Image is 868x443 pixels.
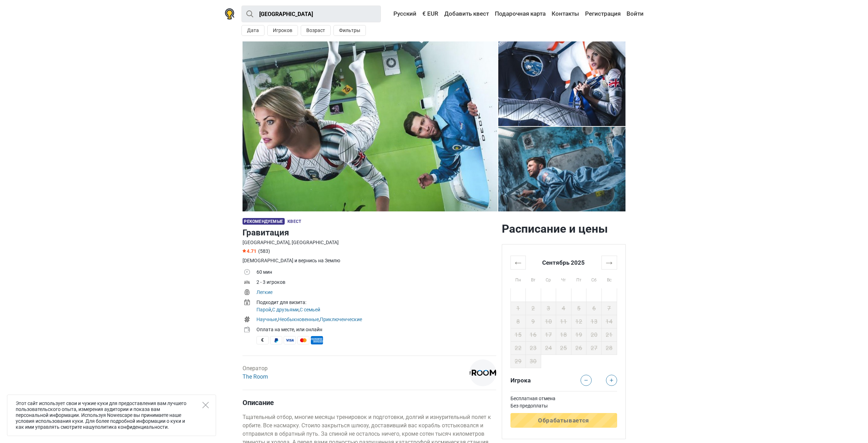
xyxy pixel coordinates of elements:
[256,268,496,278] td: 60 мин
[493,8,547,20] a: Подарочная карта
[541,269,556,288] th: Ср
[256,278,496,288] td: 2 - 3 игроков
[256,326,496,333] div: Оплата на месте, или онлайн
[586,269,602,288] th: Сб
[243,249,246,252] img: Star
[333,25,366,36] button: Фильтры
[256,299,496,306] div: Подходит для визита:
[541,315,556,328] td: 10
[510,395,617,402] td: Бесплатная отмена
[571,315,586,328] td: 12
[526,341,541,355] td: 23
[510,341,526,355] td: 22
[526,256,602,269] th: Сентябрь 2025
[225,8,235,20] img: Nowescape logo
[287,219,301,224] span: Квест
[526,355,541,368] td: 30
[387,8,418,20] a: Русский
[526,328,541,341] td: 16
[550,8,581,20] a: Контакты
[510,328,526,341] td: 15
[300,307,320,312] a: С семьей
[243,41,498,211] img: Гравитация photo 10
[243,364,268,381] div: Оператор
[601,315,617,328] td: 14
[243,248,256,254] span: 4.71
[469,359,496,386] img: 1c9ac0159c94d8d0l.png
[556,269,571,288] th: Чт
[7,395,216,436] div: Этот сайт использует свои и чужие куки для предоставления вам лучшего пользовательского опыта, из...
[498,127,626,211] a: Гравитация photo 4
[320,317,362,322] a: Приключенческие
[389,11,393,16] img: Русский
[510,355,526,368] td: 29
[601,256,617,269] th: →
[526,269,541,288] th: Вт
[301,25,331,36] button: Возраст
[502,222,626,236] h2: Расписание и цены
[241,25,264,36] button: Дата
[571,302,586,315] td: 5
[510,256,526,269] th: ←
[243,398,496,407] h4: Описание
[510,269,526,288] th: Пн
[256,307,271,312] a: Парой
[498,41,626,126] a: Гравитация photo 3
[508,375,564,386] div: Игрока
[571,341,586,355] td: 26
[586,328,602,341] td: 20
[311,336,323,344] span: American Express
[243,218,285,225] span: Рекомендуемые
[526,315,541,328] td: 9
[241,6,381,22] input: Попробуйте “Лондон”
[297,336,309,344] span: MasterCard
[443,8,491,20] a: Добавить квест
[202,402,209,408] button: Close
[243,373,268,380] a: The Room
[601,269,617,288] th: Вс
[556,328,571,341] td: 18
[498,127,626,211] img: Гравитация photo 5
[583,8,622,20] a: Регистрация
[541,302,556,315] td: 3
[256,315,496,325] td: , ,
[625,8,644,20] a: Войти
[586,302,602,315] td: 6
[571,328,586,341] td: 19
[243,257,496,264] div: [DEMOGRAPHIC_DATA] и вернись на Землю
[258,248,270,254] span: (583)
[601,328,617,341] td: 21
[243,226,496,239] h1: Гравитация
[421,8,440,20] a: € EUR
[510,302,526,315] td: 1
[256,289,272,295] a: Легкие
[270,336,282,344] span: PayPal
[498,41,626,126] img: Гравитация photo 4
[272,307,299,312] a: С друзьями
[586,315,602,328] td: 13
[601,302,617,315] td: 7
[243,41,498,211] a: Гравитация photo 9
[541,341,556,355] td: 24
[256,336,269,344] span: Наличные
[556,302,571,315] td: 4
[541,328,556,341] td: 17
[586,341,602,355] td: 27
[526,302,541,315] td: 2
[571,269,586,288] th: Пт
[510,315,526,328] td: 8
[278,317,319,322] a: Необыкновенные
[243,239,496,246] div: [GEOGRAPHIC_DATA], [GEOGRAPHIC_DATA]
[510,402,617,410] td: Без предоплаты
[267,25,298,36] button: Игроков
[601,341,617,355] td: 28
[256,317,277,322] a: Научные
[556,341,571,355] td: 25
[556,315,571,328] td: 11
[256,298,496,315] td: , ,
[284,336,296,344] span: Visa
